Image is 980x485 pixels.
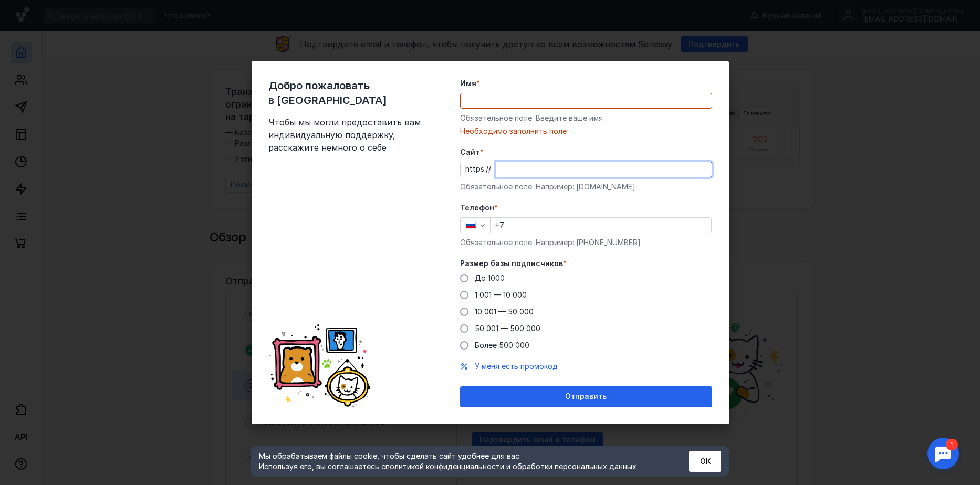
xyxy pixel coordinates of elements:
div: Обязательное поле. Введите ваше имя [460,113,712,123]
span: Чтобы мы могли предоставить вам индивидуальную поддержку, расскажите немного о себе [268,116,426,154]
span: Телефон [460,203,494,213]
div: Обязательное поле. Например: [PHONE_NUMBER] [460,237,712,248]
div: Обязательное поле. Например: [DOMAIN_NAME] [460,182,712,192]
a: политикой конфиденциальности и обработки персональных данных [385,462,637,471]
div: 1 [24,6,36,18]
span: 10 001 — 50 000 [475,307,534,316]
span: Cайт [460,147,480,157]
span: Добро пожаловать в [GEOGRAPHIC_DATA] [268,78,426,108]
span: Имя [460,78,476,89]
span: До 1000 [475,273,505,282]
span: У меня есть промокод [475,362,558,371]
div: Мы обрабатываем файлы cookie, чтобы сделать сайт удобнее для вас. Используя его, вы соглашаетесь c [259,451,663,472]
button: У меня есть промокод [475,361,558,372]
span: Более 500 000 [475,341,529,350]
button: ОК [689,451,721,472]
span: Размер базы подписчиков [460,258,563,269]
span: 50 001 — 500 000 [475,324,540,333]
span: Отправить [565,392,607,401]
div: Необходимо заполнить поле [460,126,712,136]
span: 1 001 — 10 000 [475,290,527,299]
button: Отправить [460,386,712,407]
